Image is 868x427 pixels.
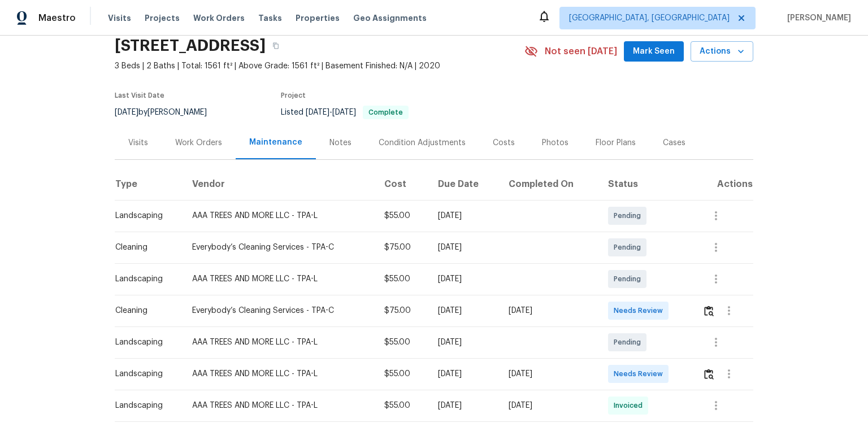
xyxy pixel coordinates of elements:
span: Pending [614,242,645,253]
div: $75.00 [384,305,420,316]
div: Everybody’s Cleaning Services - TPA-C [192,242,366,253]
span: Complete [364,109,407,116]
th: Completed On [500,168,600,200]
div: Costs [493,137,515,149]
th: Status [599,168,693,200]
span: Project [281,92,306,99]
span: [DATE] [115,108,138,116]
div: Cleaning [115,242,174,253]
th: Due Date [429,168,500,200]
th: Vendor [183,168,375,200]
div: AAA TREES AND MORE LLC - TPA-L [192,210,366,221]
div: [DATE] [509,400,591,411]
div: [DATE] [438,273,491,285]
div: Condition Adjustments [379,137,466,149]
div: [DATE] [438,368,491,380]
img: Review Icon [704,369,714,380]
span: Projects [145,12,180,24]
div: Landscaping [115,210,174,221]
div: AAA TREES AND MORE LLC - TPA-L [192,368,366,380]
div: Cases [663,137,685,149]
div: [DATE] [438,305,491,316]
div: Cleaning [115,305,174,316]
span: Properties [296,12,340,24]
span: [GEOGRAPHIC_DATA], [GEOGRAPHIC_DATA] [569,12,730,24]
div: [DATE] [438,337,491,348]
span: Visits [108,12,131,24]
span: [DATE] [306,108,329,116]
span: Maestro [38,12,76,24]
span: Tasks [258,14,282,22]
span: [DATE] [332,108,356,116]
div: [DATE] [438,242,491,253]
div: [DATE] [438,400,491,411]
div: Everybody’s Cleaning Services - TPA-C [192,305,366,316]
span: Actions [700,45,744,59]
div: $75.00 [384,242,420,253]
span: 3 Beds | 2 Baths | Total: 1561 ft² | Above Grade: 1561 ft² | Basement Finished: N/A | 2020 [115,60,524,72]
div: AAA TREES AND MORE LLC - TPA-L [192,337,366,348]
div: Landscaping [115,337,174,348]
div: [DATE] [438,210,491,221]
div: $55.00 [384,273,420,285]
button: Review Icon [702,360,715,387]
div: AAA TREES AND MORE LLC - TPA-L [192,273,366,285]
span: Pending [614,210,645,221]
th: Type [115,168,183,200]
div: [DATE] [509,368,591,380]
div: $55.00 [384,368,420,380]
span: Mark Seen [633,45,675,59]
div: [DATE] [509,305,591,316]
button: Actions [691,41,753,62]
div: Notes [329,137,351,149]
span: Needs Review [614,368,667,380]
div: $55.00 [384,210,420,221]
div: Landscaping [115,273,174,285]
img: Review Icon [704,306,714,316]
div: $55.00 [384,337,420,348]
div: Photos [542,137,568,149]
span: Needs Review [614,305,667,316]
span: Pending [614,273,645,285]
span: Geo Assignments [353,12,427,24]
div: Landscaping [115,368,174,380]
span: Not seen [DATE] [545,46,617,57]
button: Mark Seen [624,41,684,62]
span: Pending [614,337,645,348]
span: Work Orders [193,12,245,24]
span: [PERSON_NAME] [783,12,851,24]
th: Cost [375,168,429,200]
div: by [PERSON_NAME] [115,106,220,119]
span: - [306,108,356,116]
h2: [STREET_ADDRESS] [115,40,266,51]
div: Landscaping [115,400,174,411]
button: Review Icon [702,297,715,324]
span: Last Visit Date [115,92,164,99]
div: Visits [128,137,148,149]
span: Listed [281,108,409,116]
div: $55.00 [384,400,420,411]
div: Maintenance [249,137,302,148]
span: Invoiced [614,400,647,411]
div: AAA TREES AND MORE LLC - TPA-L [192,400,366,411]
button: Copy Address [266,36,286,56]
div: Floor Plans [596,137,636,149]
div: Work Orders [175,137,222,149]
th: Actions [693,168,753,200]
